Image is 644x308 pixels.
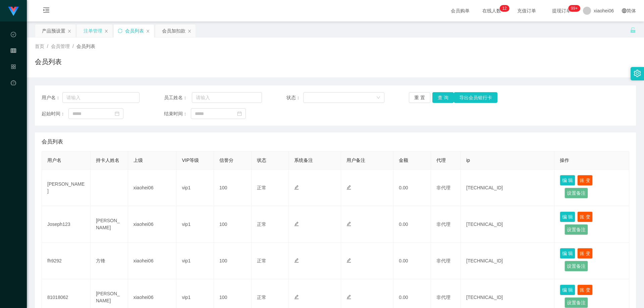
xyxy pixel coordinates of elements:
i: 图标: close [67,29,71,33]
span: 持卡人姓名 [96,158,119,163]
td: [TECHNICAL_ID] [461,170,554,206]
button: 账 变 [577,285,593,295]
td: vip1 [176,170,214,206]
button: 编 辑 [560,248,575,259]
span: VIP等级 [182,158,199,163]
span: 会员管理 [51,44,70,49]
td: [PERSON_NAME] [91,206,128,243]
td: fh9292 [42,243,91,279]
span: 非代理 [436,222,450,227]
td: 100 [214,243,252,279]
span: 正常 [257,295,266,300]
i: 图标: calendar [237,111,242,116]
button: 账 变 [577,175,593,186]
a: 图标: dashboard平台首页 [11,76,16,144]
i: 图标: edit [346,185,351,190]
span: 正常 [257,222,266,227]
td: 100 [214,206,252,243]
button: 导出会员银行卡 [454,92,497,103]
input: 请输入 [62,92,140,103]
span: 非代理 [436,295,450,300]
td: 0.00 [393,206,431,243]
button: 账 变 [577,211,593,222]
span: 状态： [286,94,303,101]
i: 图标: calendar [115,111,119,116]
button: 查 询 [432,92,454,103]
span: / [47,44,48,49]
button: 设置备注 [565,261,588,271]
span: 员工姓名： [164,94,192,101]
span: 非代理 [436,258,450,263]
div: 注单管理 [84,24,102,37]
div: 会员列表 [125,24,144,37]
button: 设置备注 [565,224,588,235]
span: 产品管理 [11,64,16,124]
i: 图标: edit [294,258,299,263]
button: 设置备注 [565,297,588,308]
i: 图标: table [11,45,16,58]
td: [PERSON_NAME] [42,170,91,206]
i: 图标: global [622,8,627,13]
span: 系统备注 [294,158,313,163]
td: xiaohei06 [128,206,177,243]
i: 图标: unlock [630,27,636,33]
td: vip1 [176,206,214,243]
td: xiaohei06 [128,243,177,279]
i: 图标: edit [346,295,351,299]
i: 图标: menu-unfold [35,0,58,22]
span: 正常 [257,185,266,190]
h1: 会员列表 [35,57,62,67]
button: 设置备注 [565,188,588,198]
i: 图标: edit [294,185,299,190]
span: 上级 [133,158,143,163]
span: 充值订单 [514,8,539,13]
i: 图标: sync [118,28,122,33]
button: 编 辑 [560,175,575,186]
td: 0.00 [393,170,431,206]
p: 1 [502,5,504,12]
span: 正常 [257,258,266,263]
i: 图标: check-circle-o [11,29,16,42]
span: 会员管理 [11,48,16,108]
span: 在线人数 [479,8,504,13]
button: 重 置 [409,92,430,103]
i: 图标: appstore-o [11,61,16,74]
i: 图标: close [146,29,150,33]
sup: 1183 [568,5,580,12]
span: 数据中心 [11,32,16,92]
span: 金额 [399,158,408,163]
span: 代理 [436,158,446,163]
span: 首页 [35,44,44,49]
td: 方锋 [91,243,128,279]
span: 操作 [560,158,569,163]
i: 图标: edit [294,295,299,299]
td: [TECHNICAL_ID] [461,206,554,243]
span: 结束时间： [164,110,191,117]
i: 图标: down [376,96,380,100]
p: 2 [504,5,507,12]
i: 图标: edit [294,222,299,226]
span: 起始时间： [42,110,68,117]
td: vip1 [176,243,214,279]
span: 信誉分 [219,158,233,163]
span: 用户名 [47,158,61,163]
button: 编 辑 [560,285,575,295]
i: 图标: edit [346,258,351,263]
td: 100 [214,170,252,206]
td: 0.00 [393,243,431,279]
td: xiaohei06 [128,170,177,206]
span: 非代理 [436,185,450,190]
div: 会员加扣款 [162,24,185,37]
span: 用户备注 [346,158,365,163]
i: 图标: edit [346,222,351,226]
div: 产品预设置 [42,24,65,37]
sup: 12 [499,5,509,12]
button: 编 辑 [560,211,575,222]
input: 请输入 [192,92,262,103]
td: [TECHNICAL_ID] [461,243,554,279]
i: 图标: close [104,29,108,33]
span: 会员列表 [76,44,95,49]
span: 提现订单 [549,8,574,13]
td: Joseph123 [42,206,91,243]
img: logo.9652507e.png [8,7,19,16]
